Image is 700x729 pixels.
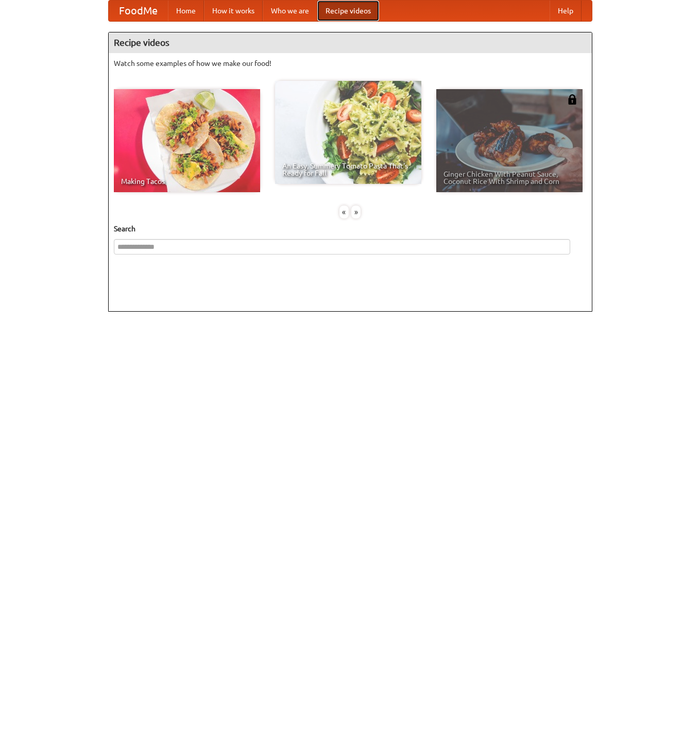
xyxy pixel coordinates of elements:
a: Home [168,1,204,21]
p: Watch some examples of how we make our food! [114,58,587,69]
h4: Recipe videos [109,32,592,53]
img: 483408.png [567,94,577,105]
a: Who we are [263,1,317,21]
a: Help [550,1,582,21]
a: How it works [204,1,263,21]
span: Making Tacos [121,178,253,185]
div: « [339,206,349,218]
a: Recipe videos [317,1,379,21]
h5: Search [114,224,587,234]
a: FoodMe [109,1,168,21]
span: An Easy, Summery Tomato Pasta That's Ready for Fall [282,162,414,177]
a: Making Tacos [114,89,260,192]
a: An Easy, Summery Tomato Pasta That's Ready for Fall [275,81,421,184]
div: » [351,206,361,218]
